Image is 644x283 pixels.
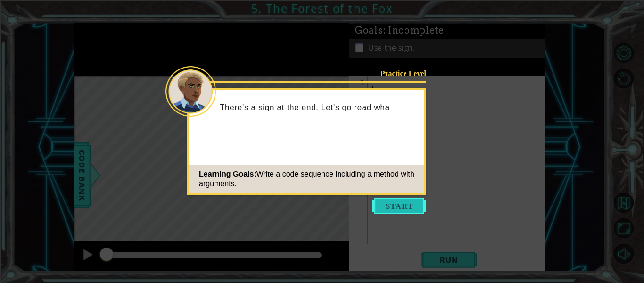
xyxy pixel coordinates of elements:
[372,198,426,214] button: Start
[366,69,426,78] div: Practice Level
[220,103,418,113] p: There's a sign at the end. Let's go read wha
[4,38,640,46] div: Options
[199,170,414,188] span: Write a code sequence including a method with arguments.
[199,170,256,178] span: Learning Goals:
[4,21,640,29] div: Move To ...
[4,63,640,72] div: Move To ...
[4,4,640,12] div: Sort A > Z
[4,55,640,63] div: Rename
[4,29,640,38] div: Delete
[4,12,640,21] div: Sort New > Old
[4,46,640,55] div: Sign out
